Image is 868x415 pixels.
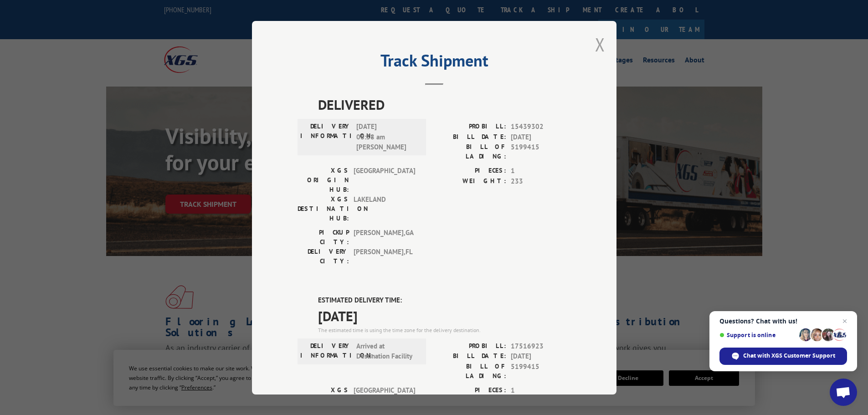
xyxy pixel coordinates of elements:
span: 1 [511,166,571,176]
label: PROBILL: [434,341,506,351]
span: 15439302 [511,122,571,132]
span: 233 [511,176,571,186]
h2: Track Shipment [298,54,571,72]
label: DELIVERY CITY: [298,247,349,266]
button: Close modal [595,32,605,56]
label: BILL DATE: [434,351,506,362]
span: [GEOGRAPHIC_DATA] [354,385,415,414]
span: [DATE] [511,351,571,362]
span: Close chat [839,316,850,327]
label: WEIGHT: [434,176,506,186]
span: [PERSON_NAME] , FL [354,247,415,266]
span: [GEOGRAPHIC_DATA] [354,166,415,195]
span: [PERSON_NAME] , GA [354,228,415,247]
span: 5199415 [511,142,571,161]
span: LAKELAND [354,195,415,223]
span: [DATE] 08:38 am [PERSON_NAME] [356,122,418,153]
span: Questions? Chat with us! [719,318,847,325]
label: XGS ORIGIN HUB: [298,166,349,195]
div: The estimated time is using the time zone for the delivery destination. [318,326,571,334]
label: ESTIMATED DELIVERY TIME: [318,295,571,306]
label: XGS ORIGIN HUB: [298,385,349,414]
span: DELIVERED [318,94,571,115]
span: [DATE] [511,132,571,142]
label: BILL DATE: [434,132,506,142]
span: 5199415 [511,361,571,380]
span: Support is online [719,332,796,338]
span: Chat with XGS Customer Support [743,352,835,360]
span: Arrived at Destination Facility [356,341,418,361]
label: PICKUP CITY: [298,228,349,247]
label: BILL OF LADING: [434,142,506,161]
span: 17516923 [511,341,571,351]
span: 1 [511,385,571,395]
div: Open chat [830,379,857,406]
label: PROBILL: [434,122,506,132]
label: DELIVERY INFORMATION: [300,341,352,361]
label: DELIVERY INFORMATION: [300,122,352,153]
label: PIECES: [434,385,506,395]
label: PIECES: [434,166,506,176]
div: Chat with XGS Customer Support [719,348,847,365]
span: [DATE] [318,305,571,326]
label: BILL OF LADING: [434,361,506,380]
label: XGS DESTINATION HUB: [298,195,349,223]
